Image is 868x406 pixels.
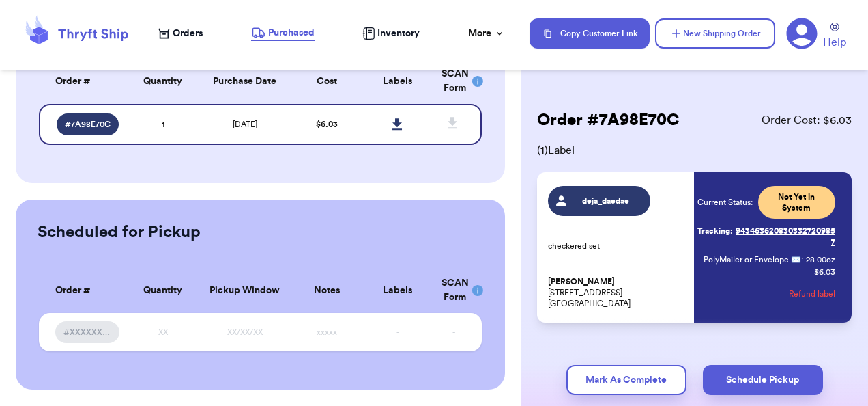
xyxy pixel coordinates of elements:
a: Orders [158,27,203,40]
a: Help [823,23,846,51]
span: - [452,328,455,336]
th: Order # [39,268,128,313]
th: Notes [291,268,362,313]
span: xxxxx [317,328,337,336]
th: Quantity [128,268,199,313]
button: Copy Customer Link [530,18,650,49]
div: SCAN Form [442,67,465,96]
span: XX [158,328,168,336]
span: 1 [162,120,164,128]
span: Tracking: [697,226,733,236]
button: New Shipping Order [655,18,775,49]
span: Orders [173,27,203,40]
span: [DATE] [233,120,257,128]
span: Purchased [268,26,315,40]
span: Inventory [377,27,420,40]
span: Current Status: [697,197,753,208]
th: Order # [39,59,128,104]
h2: Scheduled for Pickup [38,221,201,243]
a: Purchased [251,26,315,41]
div: SCAN Form [442,276,465,305]
span: ( 1 ) Label [537,142,852,159]
span: - [396,328,399,336]
th: Purchase Date [199,59,291,104]
th: Quantity [128,59,199,104]
span: : [801,254,803,265]
p: checkered set [548,241,686,252]
p: [STREET_ADDRESS] [GEOGRAPHIC_DATA] [548,276,686,309]
th: Cost [291,59,362,104]
span: PolyMailer or Envelope ✉️ [704,256,801,264]
span: # 7A98E70C [65,119,111,130]
div: More [468,27,505,40]
span: [PERSON_NAME] [548,277,615,287]
span: 28.00 oz [806,254,835,265]
a: Tracking:9434636208303327209857 [697,220,835,253]
span: Help [823,34,846,51]
span: #XXXXXXXX [63,327,111,338]
th: Labels [362,59,433,104]
p: $ 6.03 [814,267,835,278]
span: Order Cost: $ 6.03 [762,112,852,128]
button: Mark As Complete [566,365,686,395]
span: deja_daedae [573,195,638,206]
span: Not Yet in System [766,191,827,213]
th: Pickup Window [199,268,291,313]
span: $ 6.03 [316,120,338,128]
a: Inventory [362,27,420,40]
button: Refund label [789,279,835,309]
button: Schedule Pickup [703,365,823,395]
h2: Order # 7A98E70C [537,109,680,131]
th: Labels [362,268,433,313]
span: XX/XX/XX [227,328,263,336]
